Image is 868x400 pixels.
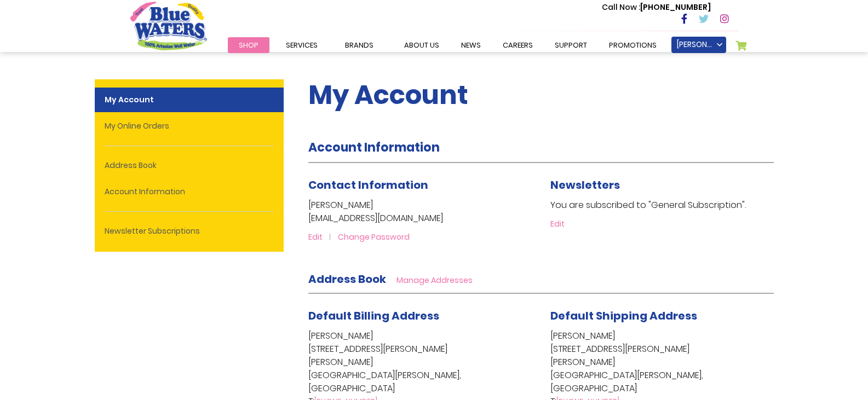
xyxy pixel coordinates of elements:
strong: Address Book [308,271,386,287]
a: store logo [130,2,207,50]
a: [PERSON_NAME] [671,37,726,53]
a: News [450,37,492,53]
strong: My Account [95,88,284,112]
span: Brands [345,40,373,50]
span: Call Now : [602,2,640,13]
a: Newsletter Subscriptions [95,219,284,244]
a: My Online Orders [95,114,284,138]
span: Contact Information [308,177,428,193]
a: careers [492,37,544,53]
span: Shop [239,40,258,50]
a: about us [393,37,450,53]
p: [PERSON_NAME] [EMAIL_ADDRESS][DOMAIN_NAME] [308,199,532,225]
a: Change Password [338,231,410,242]
span: Newsletters [550,177,620,193]
span: Edit [308,231,323,242]
p: [PHONE_NUMBER] [602,2,711,13]
span: Default Shipping Address [550,308,697,323]
a: Edit [308,231,336,242]
a: Account Information [95,179,284,204]
a: Manage Addresses [396,275,473,286]
a: Promotions [598,37,668,53]
p: You are subscribed to "General Subscription". [550,199,774,212]
span: Default Billing Address [308,308,439,323]
span: My Account [308,77,468,113]
span: Services [286,40,318,50]
a: Address Book [95,153,284,178]
strong: Account Information [308,139,440,156]
a: Edit [550,218,565,229]
a: support [544,37,598,53]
